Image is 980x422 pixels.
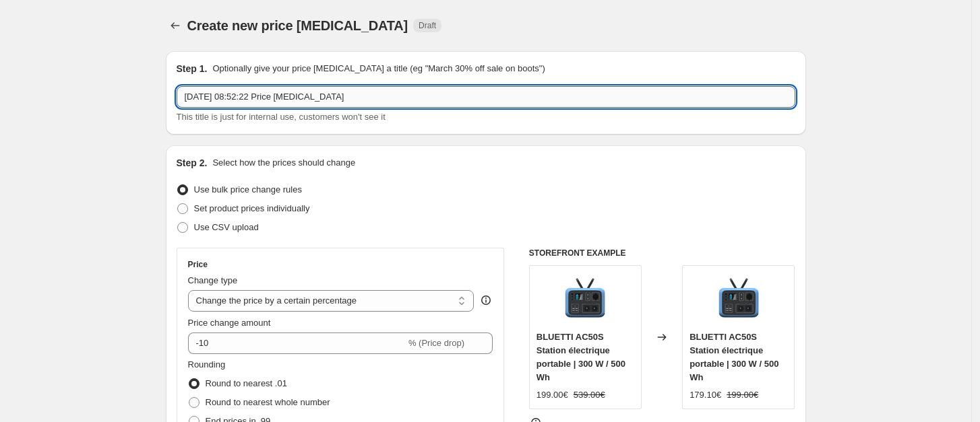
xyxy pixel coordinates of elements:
[212,156,355,170] p: Select how the prices should change
[537,388,568,402] div: 199.00€
[177,86,795,108] input: 30% off holiday sale
[408,338,464,348] span: % (Price drop)
[166,16,185,35] button: Price change jobs
[574,388,605,402] strike: 539.00€
[177,112,386,122] span: This title is just for internal use, customers won't see it
[212,62,545,75] p: Optionally give your price [MEDICAL_DATA] a title (eg "March 30% off sale on boots")
[558,273,612,326] img: 8_1_80x.jpg
[194,203,310,213] span: Set product prices individually
[727,388,758,402] strike: 199.00€
[187,18,408,33] span: Create new price [MEDICAL_DATA]
[177,156,208,170] h2: Step 2.
[690,388,721,402] div: 179.10€
[194,184,302,195] span: Use bulk price change rules
[419,20,436,31] span: Draft
[194,222,259,232] span: Use CSV upload
[188,259,208,270] h3: Price
[712,273,766,326] img: 8_1_80x.jpg
[690,332,778,382] span: BLUETTI AC50S Station électrique portable | 300 W / 500 Wh
[188,332,406,354] input: -15
[537,332,625,382] span: BLUETTI AC50S Station électrique portable | 300 W / 500 Wh
[188,275,238,285] span: Change type
[177,62,208,75] h2: Step 1.
[206,378,287,388] span: Round to nearest .01
[206,397,330,407] span: Round to nearest whole number
[188,318,271,328] span: Price change amount
[188,359,226,370] span: Rounding
[529,248,795,258] h6: STOREFRONT EXAMPLE
[479,293,493,307] div: help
